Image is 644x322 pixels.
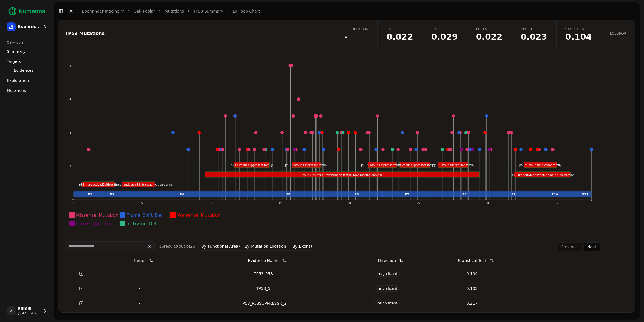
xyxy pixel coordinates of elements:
[344,27,368,32] span: Correlation
[601,20,635,48] a: Lollipop
[18,24,40,29] span: Boehringer Ingelheim
[377,20,422,48] a: OS0.022
[431,33,458,41] span: 0.029
[180,193,184,196] text: E4
[100,286,180,291] div: -
[76,213,119,218] text: Missense_Mutation
[519,164,562,167] text: p53 tumour suppressor family
[387,33,413,41] span: 0.022
[184,300,342,306] div: TP53_P53SUPPRESSR_2
[417,202,422,205] text: 250
[458,256,486,266] div: Statistical Test
[79,183,118,186] text: p53 transactivation domain
[521,33,547,41] span: 0.023
[7,88,26,93] span: Mutations
[7,49,26,54] span: Summary
[4,57,49,66] a: Targets
[565,27,592,32] span: Statistics
[394,164,436,167] text: p53 tumour suppressor family
[355,193,359,196] text: E6
[610,31,626,36] span: Lollipop
[565,33,592,41] span: 0.104
[556,20,601,48] a: Statistics0.104
[199,242,242,251] button: By(Functional Area)
[344,33,368,41] span: -
[110,193,114,196] text: E3
[432,164,475,167] text: p53 tumour suppressor family
[231,164,273,167] text: p53 tumour suppressor family
[57,7,65,15] button: Toggle Sidebar
[361,164,403,167] text: p53 tumour suppressor family
[476,33,503,41] span: 0.022
[18,306,40,311] span: admin
[248,256,278,266] div: Evidence Name
[285,164,327,167] text: p53 tumour suppressor family
[511,193,515,196] text: E9
[462,193,467,196] text: E8
[582,193,589,196] text: E11
[290,242,314,251] button: By(Exons)
[378,256,396,266] div: Direction
[348,202,352,205] text: 200
[209,202,214,205] text: 100
[126,221,156,226] text: In_Frame_Del
[165,8,184,14] a: Mutations
[476,27,503,32] span: Forest
[69,131,71,134] text: 2
[69,165,71,168] text: 0
[177,244,197,249] span: (out of 25 )
[374,300,400,306] span: Insignificant
[422,20,467,48] a: PFS0.029
[7,306,16,315] span: A
[103,183,174,186] text: Cellular tumor antigen p53, transactivation domain
[374,285,400,292] span: Insignificant
[335,20,377,48] a: Correlation-
[521,27,547,32] span: Recist
[286,193,290,196] text: E5
[4,20,49,34] button: Boehringer Ingelheim
[7,78,29,83] span: Exploration
[555,202,560,205] text: 350
[4,304,49,318] button: Aadmin[EMAIL_ADDRESS]
[11,66,42,74] a: Evidences
[432,271,512,276] div: 0.104
[67,7,75,15] button: Toggle Dark Mode
[512,20,556,48] a: Recist0.023
[4,76,49,85] a: Exploration
[18,311,40,316] span: [EMAIL_ADDRESS]
[134,8,155,14] a: Oak-Poplar
[126,213,162,218] text: Frame_Shift_Del
[374,271,400,277] span: Insignificant
[65,31,327,36] div: TP53 Mutations
[69,64,71,67] text: 6
[73,202,75,205] text: 0
[302,173,382,176] text: p53/RUNT-type transcription factor, DNA-binding domain
[100,300,180,306] div: -
[4,86,49,95] a: Mutations
[4,38,49,47] div: Oak-Poplar
[278,202,283,205] text: 150
[486,202,491,205] text: 300
[552,193,558,196] text: E10
[159,244,177,249] span: 15 result s
[432,300,512,306] div: 0.217
[431,27,458,32] span: PFS
[193,8,223,14] a: TP53 Summary
[14,68,34,73] span: Evidences
[184,271,342,276] div: TP53_P53
[184,286,342,291] div: TP53_5
[432,286,512,291] div: 0.103
[82,8,260,14] nav: breadcrumb
[387,27,413,32] span: OS
[177,213,221,218] text: Nonsense_Mutation
[141,202,145,205] text: 50
[4,47,49,56] a: Summary
[233,8,260,14] a: Lollipop Chart
[4,4,49,18] img: Numenos
[100,271,180,276] div: -
[511,173,574,176] text: p53-like tetramerisation domain superfamily
[76,221,111,226] text: Frame_Shift_Ins
[69,98,71,101] text: 4
[405,193,409,196] text: E7
[134,256,146,266] div: Target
